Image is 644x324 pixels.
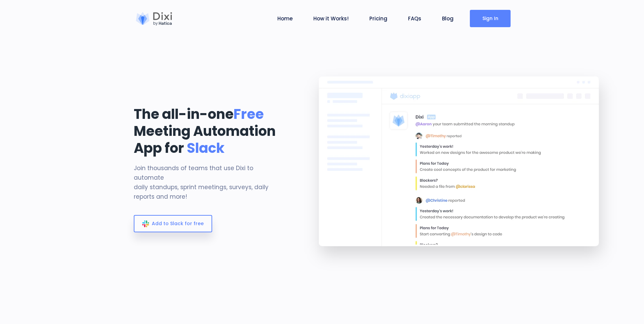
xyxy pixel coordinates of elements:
a: How it Works! [311,15,351,22]
a: Add to Slack for free [134,215,212,232]
img: landing-banner [295,59,626,280]
a: Sign In [470,10,511,27]
img: slack_icon_color.svg [142,220,149,227]
a: Home [275,15,295,22]
a: FAQs [405,15,424,22]
a: Pricing [367,15,390,22]
span: Free [234,105,264,124]
span: Add to Slack for free [152,220,204,227]
h1: The all-in-one Meeting Automation App for [134,106,285,157]
span: Slack [187,139,224,158]
p: Join thousands of teams that use Dixi to automate daily standups, sprint meetings, surveys, daily... [134,163,285,201]
a: Blog [439,15,456,22]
